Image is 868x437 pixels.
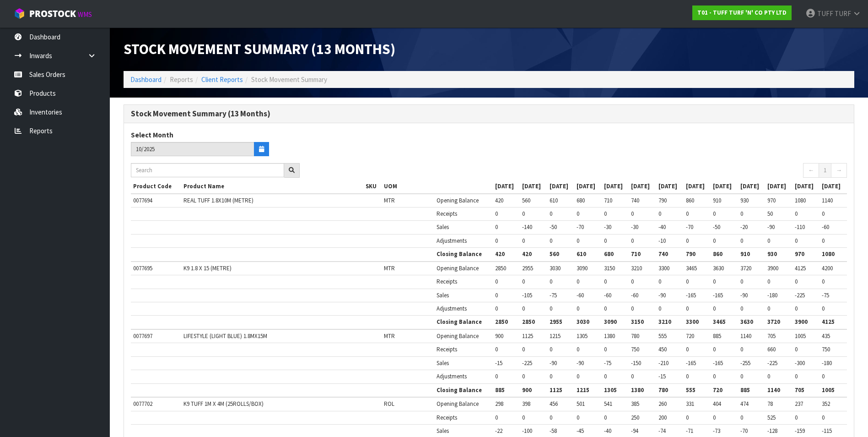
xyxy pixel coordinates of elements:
[686,278,689,285] span: 0
[686,250,695,258] span: 790
[713,386,722,394] span: 720
[495,197,503,204] span: 420
[795,359,805,367] span: -300
[577,250,586,258] span: 610
[495,291,498,299] span: 0
[822,372,825,380] span: 0
[767,427,777,435] span: -128
[713,372,716,380] span: 0
[795,291,805,299] span: -225
[631,223,638,231] span: -30
[522,197,530,204] span: 560
[522,414,525,421] span: 0
[181,180,363,193] th: Product Name
[547,180,575,193] th: [DATE]
[604,318,617,326] span: 3090
[740,359,750,367] span: -255
[550,386,562,394] span: 1125
[131,194,181,208] td: 0077694
[822,359,832,367] span: -180
[550,372,552,380] span: 0
[713,318,726,326] span: 3465
[631,237,634,245] span: 0
[434,383,492,397] th: Closing Balance
[686,400,694,408] span: 331
[522,264,533,272] span: 2955
[550,318,562,326] span: 2955
[604,264,615,272] span: 3150
[602,180,629,193] th: [DATE]
[713,197,721,204] span: 910
[604,197,612,204] span: 710
[767,359,777,367] span: -225
[604,332,615,340] span: 1380
[686,264,697,272] span: 3465
[29,8,76,20] span: ProStock
[686,210,689,218] span: 0
[550,223,557,231] span: -50
[740,197,749,204] span: 930
[550,414,552,421] span: 0
[767,264,778,272] span: 3900
[631,359,641,367] span: -150
[713,223,720,231] span: -50
[522,332,533,340] span: 1125
[434,275,492,289] td: Receipts
[629,180,656,193] th: [DATE]
[520,180,547,193] th: [DATE]
[686,427,693,435] span: -71
[604,210,607,218] span: 0
[181,194,363,208] td: REAL TUFF 1.8X10M (METRE)
[793,180,820,193] th: [DATE]
[767,250,777,258] span: 930
[822,278,825,285] span: 0
[434,262,492,275] td: Opening Balance
[795,318,808,326] span: 3900
[382,180,435,193] th: UOM
[434,302,492,316] td: Adjustments
[604,291,611,299] span: -60
[711,180,738,193] th: [DATE]
[496,163,847,180] nav: Page navigation
[577,414,579,421] span: 0
[577,427,584,435] span: -45
[251,75,327,84] span: Stock Movement Summary
[631,278,634,285] span: 0
[740,386,750,394] span: 885
[495,372,498,380] span: 0
[495,210,498,218] span: 0
[658,305,661,312] span: 0
[434,370,492,383] td: Adjustments
[604,278,607,285] span: 0
[131,329,181,343] td: 0077697
[631,197,639,204] span: 740
[131,163,284,177] input: Search
[434,234,492,247] td: Adjustments
[631,332,639,340] span: 780
[740,414,743,421] span: 0
[713,400,721,408] span: 404
[658,237,666,245] span: -10
[382,329,435,343] td: MTR
[795,278,798,285] span: 0
[767,197,776,204] span: 970
[78,10,92,19] small: WMS
[658,318,671,326] span: 3210
[604,400,612,408] span: 541
[740,372,743,380] span: 0
[656,180,684,193] th: [DATE]
[658,345,667,353] span: 450
[550,305,552,312] span: 0
[577,386,589,394] span: 1215
[604,250,614,258] span: 680
[795,372,798,380] span: 0
[434,343,492,356] td: Receipts
[434,207,492,220] td: Receipts
[767,372,770,380] span: 0
[822,223,829,231] span: -60
[658,359,669,367] span: -210
[713,237,716,245] span: 0
[658,427,666,435] span: -74
[740,305,743,312] span: 0
[577,332,588,340] span: 1305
